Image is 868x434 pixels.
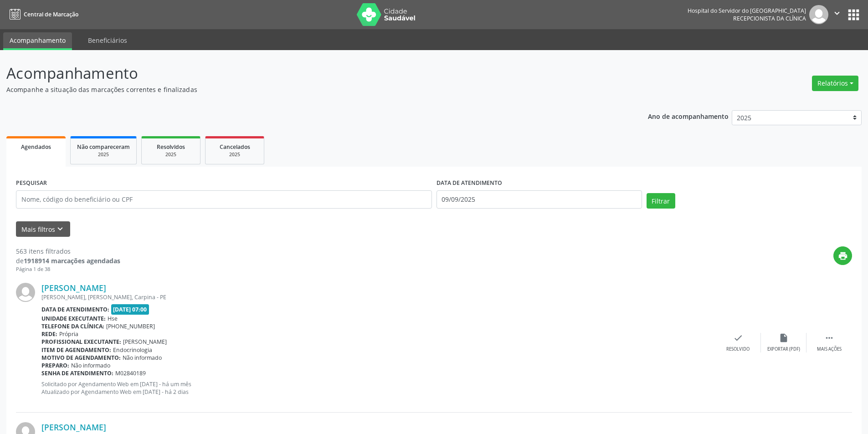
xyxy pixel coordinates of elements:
a: [PERSON_NAME] [41,422,106,432]
span: Recepcionista da clínica [733,15,806,22]
button: apps [846,7,862,23]
div: 2025 [148,151,194,158]
strong: 1918914 marcações agendadas [24,256,120,265]
b: Unidade executante: [41,315,106,322]
button: Filtrar [647,193,675,209]
div: [PERSON_NAME], [PERSON_NAME], Carpina - PE [41,293,715,301]
div: Hospital do Servidor do [GEOGRAPHIC_DATA] [688,7,806,15]
span: Hse [108,315,118,322]
span: [PHONE_NUMBER] [106,322,155,330]
span: Cancelados [220,143,250,151]
div: Resolvido [726,346,750,352]
span: [DATE] 07:00 [111,304,149,315]
button: Relatórios [812,76,858,91]
div: de [16,256,120,266]
b: Telefone da clínica: [41,322,104,330]
input: Nome, código do beneficiário ou CPF [16,190,432,209]
b: Data de atendimento: [41,306,109,313]
div: 2025 [212,151,257,158]
a: Central de Marcação [6,7,78,22]
span: Central de Marcação [24,10,78,18]
b: Senha de atendimento: [41,369,113,377]
b: Motivo de agendamento: [41,354,121,362]
button:  [828,5,846,24]
span: Endocrinologia [113,346,152,354]
span: Resolvidos [157,143,185,151]
div: 563 itens filtrados [16,246,120,256]
span: Não informado [71,362,110,369]
p: Acompanhamento [6,62,605,85]
div: Mais ações [817,346,842,352]
a: [PERSON_NAME] [41,283,106,293]
button: Mais filtroskeyboard_arrow_down [16,221,70,237]
b: Profissional executante: [41,338,121,346]
b: Item de agendamento: [41,346,111,354]
i: keyboard_arrow_down [55,224,65,234]
button: print [833,246,852,265]
span: Não informado [123,354,162,362]
p: Ano de acompanhamento [648,110,729,122]
i: print [838,251,848,261]
i:  [832,8,842,18]
label: DATA DE ATENDIMENTO [437,176,502,190]
a: Beneficiários [82,32,134,48]
a: Acompanhamento [3,32,72,50]
span: Própria [59,330,78,338]
input: Selecione um intervalo [437,190,642,209]
span: M02840189 [115,369,146,377]
i:  [824,333,834,343]
b: Rede: [41,330,57,338]
i: check [733,333,743,343]
div: Página 1 de 38 [16,266,120,273]
img: img [809,5,828,24]
label: PESQUISAR [16,176,47,190]
p: Acompanhe a situação das marcações correntes e finalizadas [6,85,605,94]
span: Não compareceram [77,143,130,151]
span: [PERSON_NAME] [123,338,167,346]
b: Preparo: [41,362,69,369]
div: Exportar (PDF) [767,346,800,352]
i: insert_drive_file [779,333,789,343]
div: 2025 [77,151,130,158]
span: Agendados [21,143,51,151]
p: Solicitado por Agendamento Web em [DATE] - há um mês Atualizado por Agendamento Web em [DATE] - h... [41,380,715,396]
img: img [16,283,35,302]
